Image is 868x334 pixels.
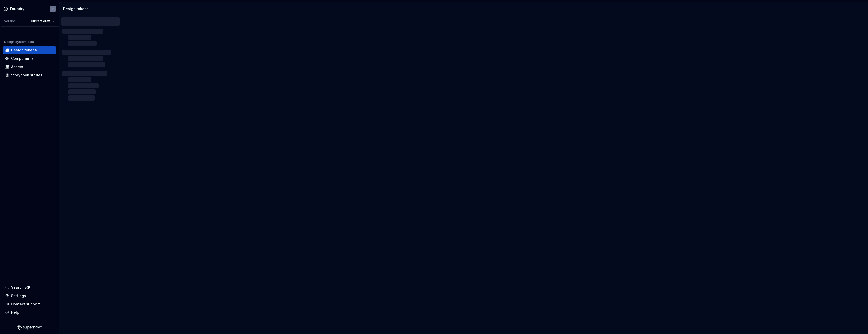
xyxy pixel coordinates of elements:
div: Components [11,56,34,61]
div: Version [4,19,16,23]
div: Foundry [10,6,24,11]
a: Assets [3,63,56,71]
div: Design tokens [11,48,37,53]
div: Contact support [11,302,40,307]
div: Assets [11,64,23,69]
div: Storybook stories [11,73,42,78]
div: Settings [11,293,26,298]
button: Current draft [29,17,57,25]
a: Settings [3,292,56,300]
a: Components [3,54,56,63]
button: Help [3,308,56,317]
div: Search ⌘K [11,285,30,290]
button: FoundryR [1,3,58,14]
button: Contact support [3,300,56,308]
a: Design tokens [3,46,56,54]
svg: Supernova Logo [17,325,42,330]
div: Design system data [4,40,34,44]
div: Help [11,310,19,315]
span: Current draft [31,19,50,23]
div: Design tokens [63,6,120,11]
div: R [52,7,54,11]
a: Storybook stories [3,71,56,79]
button: Search ⌘K [3,283,56,291]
